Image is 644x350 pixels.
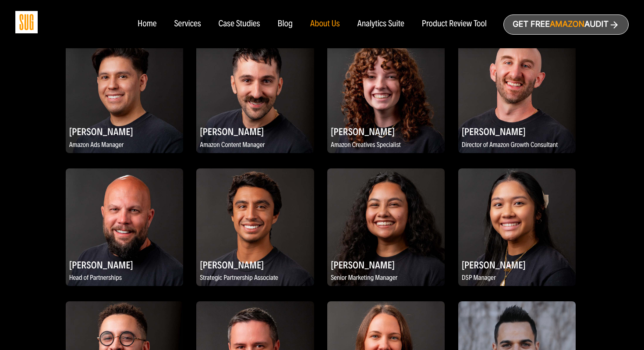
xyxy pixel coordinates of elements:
h2: [PERSON_NAME] [327,256,445,273]
h2: [PERSON_NAME] [458,256,576,273]
img: Anna Butts, Amazon Creatives Specialist [327,36,445,153]
img: David Allen, Director of Amazon Growth Consultant [458,36,576,153]
a: Analytics Suite [357,19,404,29]
p: Strategic Partnership Associate [196,273,314,284]
a: Blog [278,19,293,29]
img: Aleksei Stojanovic, Strategic Partnership Associate [196,168,314,286]
h2: [PERSON_NAME] [196,256,314,273]
a: Services [174,19,201,29]
h2: [PERSON_NAME] [66,123,183,140]
a: About Us [310,19,340,29]
p: Amazon Creatives Specialist [327,140,445,151]
img: Patrick DeRiso, II, Amazon Content Manager [196,36,314,153]
a: Product Review Tool [422,19,487,29]
p: Director of Amazon Growth Consultant [458,140,576,151]
h2: [PERSON_NAME] [327,123,445,140]
a: Get freeAmazonAudit [503,14,629,35]
p: Amazon Ads Manager [66,140,183,151]
h2: [PERSON_NAME] [196,123,314,140]
img: Malesa Sinnasone, DSP Manager [458,168,576,286]
h2: [PERSON_NAME] [458,123,576,140]
a: Home [138,19,156,29]
img: Adrianna Lugo, Senior Marketing Manager [327,168,445,286]
p: Amazon Content Manager [196,140,314,151]
img: Sug [15,11,38,33]
a: Case Studies [219,19,260,29]
p: Head of Partnerships [66,273,183,284]
h2: [PERSON_NAME] [66,256,183,273]
p: DSP Manager [458,273,576,284]
img: Victor Farfan Baltazar, Amazon Ads Manager [66,36,183,153]
p: Senior Marketing Manager [327,273,445,284]
img: Mark Anderson, Head of Partnerships [66,168,183,286]
span: Amazon [550,20,584,29]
